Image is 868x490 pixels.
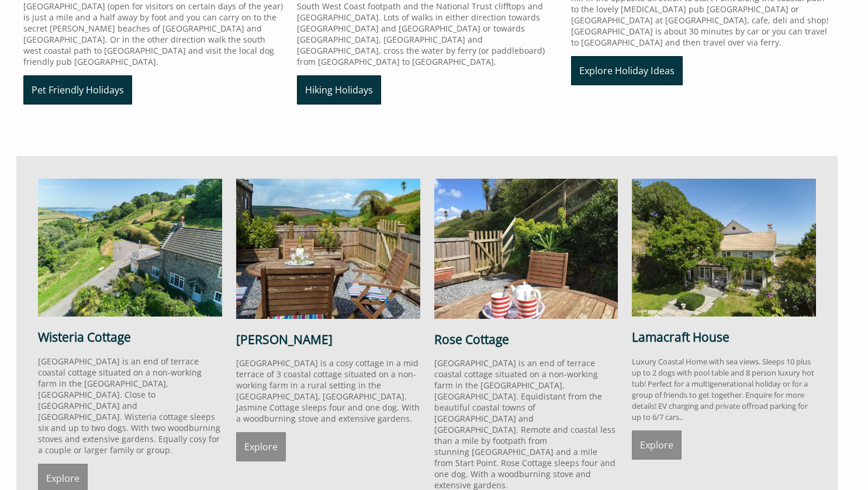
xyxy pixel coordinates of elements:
a: Explore [632,430,682,460]
p: [GEOGRAPHIC_DATA] is a cosy cottage in a mid terrace of 3 coastal cottage situated on a non-worki... [236,357,420,424]
a: Rose Cottage [434,331,509,347]
a: Pet Friendly Holidays [23,75,132,105]
a: Hiking Holidays [297,75,381,105]
a: Explore [236,432,286,461]
a: [PERSON_NAME] [236,331,333,347]
span: Luxury Coastal Home with sea views. Sleeps 10 plus up to 2 dogs with pool table and 8 person luxu... [632,356,814,422]
a: Explore Holiday Ideas [571,56,683,85]
p: [GEOGRAPHIC_DATA] is an end of terrace coastal cottage situated on a non-working farm in the [GEO... [38,356,222,456]
a: Lamacraft House [632,329,729,345]
a: Wisteria Cottage [38,329,131,345]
